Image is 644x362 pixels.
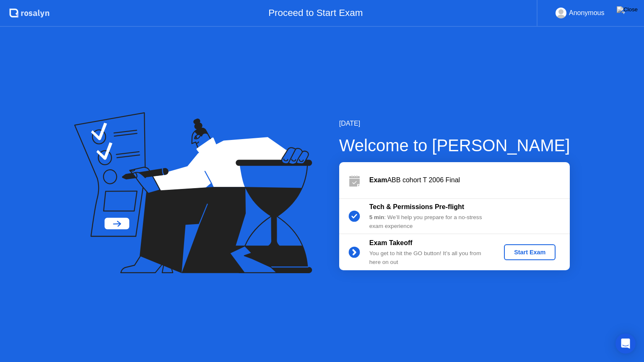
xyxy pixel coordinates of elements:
div: Open Intercom Messenger [615,334,636,354]
div: Start Exam [507,249,552,256]
div: ABB cohort T 2006 Final [369,175,570,185]
div: You get to hit the GO button! It’s all you from here on out [369,249,490,266]
b: 5 min [369,214,384,220]
b: Exam Takeoff [369,239,413,246]
img: Close [617,6,638,13]
div: Anonymous [569,8,605,18]
div: : We’ll help you prepare for a no-stress exam experience [369,213,490,230]
div: Welcome to [PERSON_NAME] [339,133,570,158]
b: Tech & Permissions Pre-flight [369,203,464,210]
div: [DATE] [339,119,570,129]
b: Exam [369,176,387,184]
button: Start Exam [504,244,556,260]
